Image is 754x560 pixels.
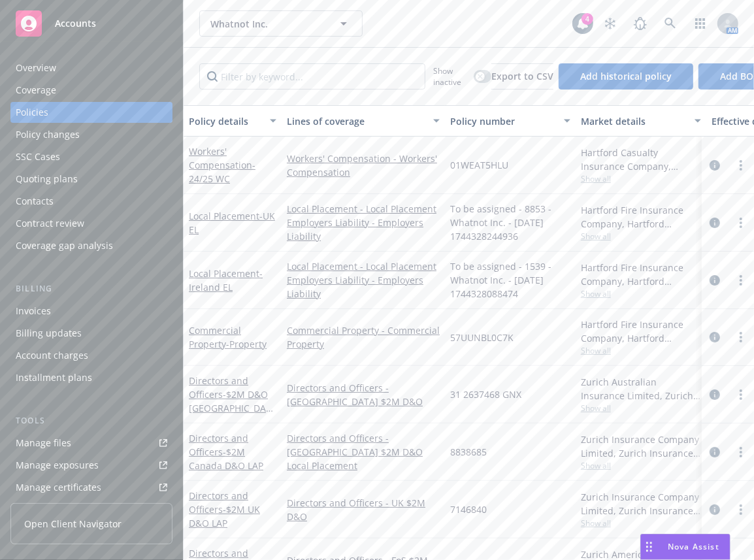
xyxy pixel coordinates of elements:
[559,63,693,90] button: Add historical policy
[24,517,122,531] span: Open Client Navigator
[450,202,570,243] span: To be assigned - 8853 - Whatnot Inc. - [DATE] 1744328244936
[640,534,730,560] button: Nova Assist
[581,288,701,299] span: Show all
[16,235,113,256] div: Coverage gap analysis
[189,388,273,428] span: - $2M D&O [GEOGRAPHIC_DATA] LAP
[433,65,468,88] span: Show inactive
[581,403,701,414] span: Show all
[10,191,172,212] a: Contacts
[581,375,701,403] div: Zurich Australian Insurance Limited, Zurich Insurance Group
[199,63,425,90] input: Filter by keyword...
[16,367,92,388] div: Installment plans
[287,202,440,216] a: Local Placement - Local Placement
[287,114,425,128] div: Lines of coverage
[10,367,172,388] a: Installment plans
[733,215,749,231] a: more
[210,17,323,31] span: Whatnot Inc.
[10,146,172,167] a: SSC Cases
[287,431,440,472] a: Directors and Officers - [GEOGRAPHIC_DATA] $2M D&O Local Placement
[189,503,260,529] span: - $2M UK D&O LAP
[10,169,172,189] a: Quoting plans
[189,210,275,236] a: Local Placement
[581,203,701,231] div: Hartford Fire Insurance Company, Hartford Insurance Group, Hartford Insurance Group (International)
[10,323,172,344] a: Billing updates
[707,387,723,403] a: circleInformation
[16,455,99,476] div: Manage exposures
[657,10,683,37] a: Search
[707,502,723,518] a: circleInformation
[189,267,263,293] a: Local Placement
[450,387,521,401] span: 31 2637468 GNX
[16,80,56,101] div: Coverage
[189,489,260,529] a: Directors and Officers
[581,318,701,345] div: Hartford Fire Insurance Company, Hartford Insurance Group
[10,455,172,476] a: Manage exposures
[287,323,440,351] a: Commercial Property - Commercial Property
[707,215,723,231] a: circleInformation
[445,105,576,137] button: Policy number
[16,477,101,498] div: Manage certificates
[581,345,701,356] span: Show all
[199,10,363,37] button: Whatnot Inc.
[287,381,440,408] a: Directors and Officers - [GEOGRAPHIC_DATA] $2M D&O
[10,102,172,123] a: Policies
[581,173,701,184] span: Show all
[16,323,82,344] div: Billing updates
[450,445,487,459] span: 8838685
[733,387,749,403] a: more
[450,114,556,128] div: Policy number
[707,157,723,173] a: circleInformation
[687,10,713,37] a: Switch app
[10,80,172,101] a: Coverage
[55,18,96,29] span: Accounts
[189,114,262,128] div: Policy details
[16,146,60,167] div: SSC Cases
[16,213,84,234] div: Contract review
[707,272,723,288] a: circleInformation
[189,210,275,236] span: - UK EL
[282,105,445,137] button: Lines of coverage
[450,331,514,344] span: 57UUNBL0C7K
[668,541,719,552] span: Nova Assist
[733,329,749,345] a: more
[581,433,701,460] div: Zurich Insurance Company Limited, Zurich Insurance Group, Hub International Limited
[16,191,54,212] div: Contacts
[581,460,701,471] span: Show all
[16,102,48,123] div: Policies
[733,157,749,173] a: more
[10,301,172,321] a: Invoices
[733,502,749,518] a: more
[10,433,172,453] a: Manage files
[287,496,440,523] a: Directors and Officers - UK $2M D&O
[10,235,172,256] a: Coverage gap analysis
[287,273,440,301] a: Employers Liability - Employers Liability
[10,414,172,427] div: Tools
[287,152,440,179] a: Workers' Compensation - Workers' Compensation
[707,444,723,460] a: circleInformation
[581,518,701,529] span: Show all
[189,324,267,350] a: Commercial Property
[582,13,593,25] div: 4
[580,70,672,82] span: Add historical policy
[10,345,172,366] a: Account charges
[16,58,56,78] div: Overview
[627,10,653,37] a: Report a Bug
[16,169,78,189] div: Quoting plans
[10,282,172,295] div: Billing
[450,158,508,172] span: 01WEAT5HLU
[581,261,701,288] div: Hartford Fire Insurance Company, Hartford Insurance Group, Hartford Insurance Group (International)
[491,63,553,90] button: Export to CSV
[576,105,706,137] button: Market details
[10,58,172,78] a: Overview
[16,433,71,453] div: Manage files
[450,259,570,301] span: To be assigned - 1539 - Whatnot Inc. - [DATE] 1744328088474
[287,259,440,273] a: Local Placement - Local Placement
[733,272,749,288] a: more
[189,145,255,185] a: Workers' Compensation
[10,477,172,498] a: Manage certificates
[581,146,701,173] div: Hartford Casualty Insurance Company, Hartford Insurance Group
[16,124,80,145] div: Policy changes
[189,446,263,472] span: - $2M Canada D&O LAP
[226,338,267,350] span: - Property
